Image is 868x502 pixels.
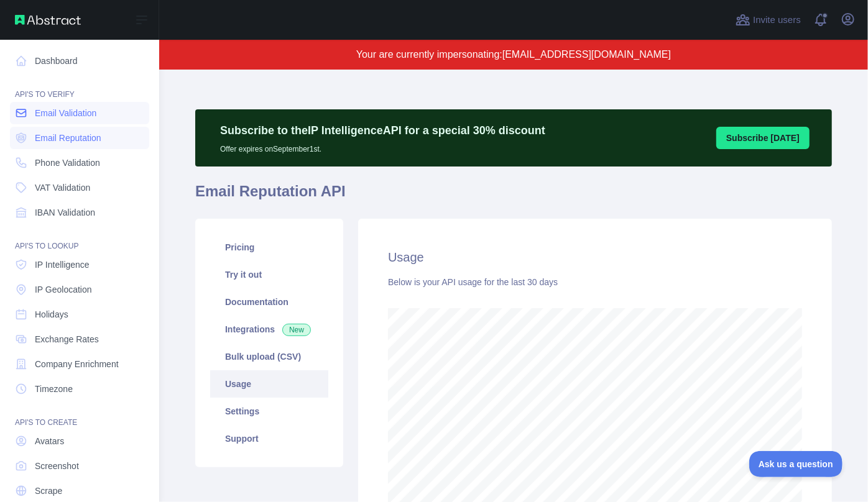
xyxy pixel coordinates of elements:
div: API'S TO CREATE [10,403,149,427]
a: IP Intelligence [10,253,149,276]
div: Below is your API usage for the last 30 days [388,276,802,288]
span: Phone Validation [35,157,100,169]
span: Company Enrichment [35,358,119,370]
a: Pricing [210,234,328,261]
h1: Email Reputation API [195,181,832,211]
a: Email Validation [10,102,149,124]
img: Abstract API [15,15,81,25]
a: Integrations New [210,316,328,343]
p: Subscribe to the IP Intelligence API for a special 30 % discount [220,122,545,139]
a: Usage [210,370,328,398]
button: Subscribe [DATE] [716,127,810,149]
a: Phone Validation [10,152,149,174]
a: Settings [210,398,328,425]
a: Screenshot [10,455,149,477]
span: Email Validation [35,107,96,119]
span: Exchange Rates [35,333,99,345]
a: Avatars [10,430,149,452]
a: Documentation [210,288,328,316]
span: VAT Validation [35,181,90,194]
a: Company Enrichment [10,353,149,375]
span: Screenshot [35,460,79,472]
a: Timezone [10,378,149,400]
a: Bulk upload (CSV) [210,343,328,370]
span: Email Reputation [35,132,101,144]
a: Scrape [10,480,149,502]
button: Invite users [733,10,803,30]
h2: Usage [388,249,802,266]
div: API'S TO LOOKUP [10,226,149,251]
a: VAT Validation [10,176,149,199]
span: New [282,324,311,336]
a: IP Geolocation [10,278,149,301]
a: Dashboard [10,50,149,72]
a: IBAN Validation [10,201,149,224]
iframe: Toggle Customer Support [749,451,843,477]
div: API'S TO VERIFY [10,75,149,99]
a: Holidays [10,303,149,326]
span: Invite users [753,13,801,27]
span: Your are currently impersonating: [356,49,502,60]
a: Support [210,425,328,452]
span: IP Geolocation [35,283,92,296]
span: Scrape [35,485,62,497]
span: Timezone [35,383,73,395]
span: IBAN Validation [35,206,95,219]
a: Email Reputation [10,127,149,149]
a: Exchange Rates [10,328,149,350]
span: Holidays [35,308,68,321]
span: Avatars [35,435,64,447]
span: [EMAIL_ADDRESS][DOMAIN_NAME] [502,49,671,60]
p: Offer expires on September 1st. [220,139,545,154]
a: Try it out [210,261,328,288]
span: IP Intelligence [35,258,90,271]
